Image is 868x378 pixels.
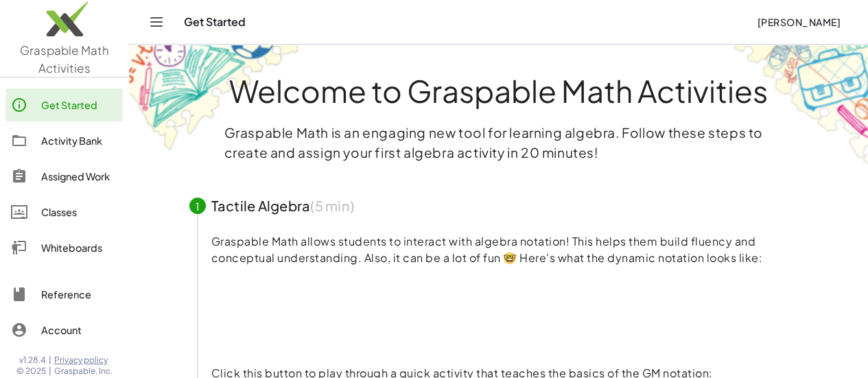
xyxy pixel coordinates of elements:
[41,168,117,185] div: Assigned Work
[5,231,123,264] a: Whiteboards
[5,160,123,193] a: Assigned Work
[5,278,123,311] a: Reference
[41,97,117,113] div: Get Started
[49,366,51,377] span: |
[5,124,123,157] a: Activity Bank
[20,43,109,75] span: Graspable Math Activities
[145,11,167,33] button: Toggle navigation
[129,43,301,152] img: get-started-bg-ul-Ceg4j33I.png
[54,366,113,377] span: Graspable, Inc.
[211,263,417,366] video: What is this? This is dynamic math notation. Dynamic math notation plays a central role in how Gr...
[746,10,852,34] button: [PERSON_NAME]
[41,204,117,220] div: Classes
[41,286,117,303] div: Reference
[41,239,117,256] div: Whiteboards
[16,366,46,377] span: © 2025
[5,196,123,228] a: Classes
[49,355,51,366] span: |
[757,16,841,28] span: [PERSON_NAME]
[41,132,117,149] div: Activity Bank
[5,88,123,121] a: Get Started
[224,123,773,163] p: Graspable Math is an engaging new tool for learning algebra. Follow these steps to create and ass...
[164,75,834,106] h1: Welcome to Graspable Math Activities
[41,322,117,338] div: Account
[5,314,123,346] a: Account
[189,198,206,214] div: 1
[54,355,113,366] a: Privacy policy
[211,233,808,266] p: Graspable Math allows students to interact with algebra notation! This helps them build fluency a...
[19,355,46,366] span: v1.28.4
[173,184,825,228] button: 1Tactile Algebra(5 min)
